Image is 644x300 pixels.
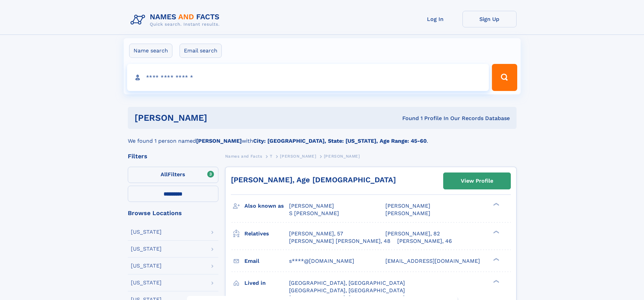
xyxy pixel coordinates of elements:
[444,173,510,189] a: View Profile
[270,154,272,159] span: T
[244,228,289,239] h3: Relatives
[161,171,168,178] span: All
[244,200,289,212] h3: Also known as
[128,11,225,29] img: Logo Names and Facts
[280,154,316,159] span: [PERSON_NAME]
[253,138,427,144] b: City: [GEOGRAPHIC_DATA], State: [US_STATE], Age Range: 45-60
[128,210,218,216] div: Browse Locations
[492,230,500,234] div: ❯
[270,152,272,160] a: T
[128,129,517,145] div: We found 1 person named with .
[127,64,489,91] input: search input
[462,11,517,27] a: Sign Up
[385,203,430,209] span: [PERSON_NAME]
[289,203,334,209] span: [PERSON_NAME]
[385,210,430,216] span: [PERSON_NAME]
[289,287,405,294] span: [GEOGRAPHIC_DATA], [GEOGRAPHIC_DATA]
[324,154,360,159] span: [PERSON_NAME]
[244,277,289,289] h3: Lived in
[131,229,162,235] div: [US_STATE]
[280,152,316,160] a: [PERSON_NAME]
[492,279,500,283] div: ❯
[289,210,339,216] span: S [PERSON_NAME]
[289,237,390,245] a: [PERSON_NAME] [PERSON_NAME], 48
[180,44,222,58] label: Email search
[461,173,493,189] div: View Profile
[131,246,162,252] div: [US_STATE]
[131,263,162,269] div: [US_STATE]
[492,64,517,91] button: Search Button
[196,138,242,144] b: [PERSON_NAME]
[289,280,405,286] span: [GEOGRAPHIC_DATA], [GEOGRAPHIC_DATA]
[128,167,218,183] label: Filters
[397,237,452,245] a: [PERSON_NAME], 46
[135,114,305,122] h1: [PERSON_NAME]
[408,11,462,27] a: Log In
[231,176,396,184] a: [PERSON_NAME], Age [DEMOGRAPHIC_DATA]
[131,280,162,285] div: [US_STATE]
[492,202,500,207] div: ❯
[305,115,510,122] div: Found 1 Profile In Our Records Database
[492,257,500,261] div: ❯
[385,258,480,264] span: [EMAIL_ADDRESS][DOMAIN_NAME]
[225,152,262,160] a: Names and Facts
[128,153,218,159] div: Filters
[129,44,172,58] label: Name search
[244,255,289,267] h3: Email
[289,230,343,237] a: [PERSON_NAME], 57
[385,230,440,237] a: [PERSON_NAME], 82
